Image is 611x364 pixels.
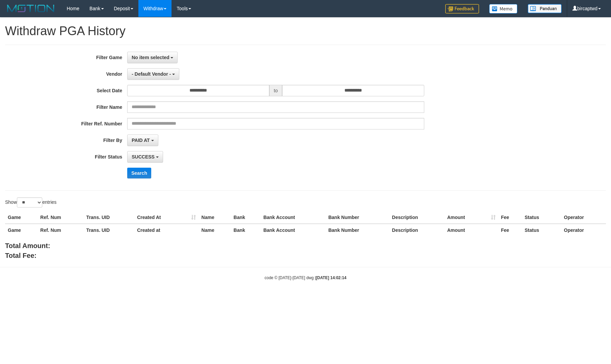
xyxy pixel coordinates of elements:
[132,154,155,160] span: SUCCESS
[5,3,56,14] img: MOTION_logo.png
[134,211,199,224] th: Created At
[522,224,561,236] th: Status
[269,85,282,96] span: to
[5,252,37,259] b: Total Fee:
[261,211,325,224] th: Bank Account
[231,224,261,236] th: Bank
[134,224,199,236] th: Created at
[127,168,151,178] button: Search
[316,275,346,280] strong: [DATE] 14:02:14
[5,224,38,236] th: Game
[389,211,445,224] th: Description
[528,4,562,13] img: panduan.png
[498,211,522,224] th: Fee
[5,211,38,224] th: Game
[445,4,479,14] img: Feedback.jpg
[132,138,150,143] span: PAID AT
[561,224,606,236] th: Operator
[127,52,178,63] button: No item selected
[561,211,606,224] th: Operator
[389,224,445,236] th: Description
[445,224,498,236] th: Amount
[5,197,56,208] label: Show entries
[127,151,163,163] button: SUCCESS
[84,224,134,236] th: Trans. UID
[38,224,84,236] th: Ref. Num
[132,71,171,77] span: - Default Vendor -
[17,197,42,208] select: Showentries
[445,211,498,224] th: Amount
[127,135,158,146] button: PAID AT
[5,24,606,38] h1: Withdraw PGA History
[38,211,84,224] th: Ref. Num
[325,211,389,224] th: Bank Number
[132,55,169,60] span: No item selected
[325,224,389,236] th: Bank Number
[489,4,518,14] img: Button%20Memo.svg
[84,211,134,224] th: Trans. UID
[265,275,346,280] small: code © [DATE]-[DATE] dwg |
[261,224,325,236] th: Bank Account
[127,68,179,80] button: - Default Vendor -
[498,224,522,236] th: Fee
[231,211,261,224] th: Bank
[199,211,231,224] th: Name
[199,224,231,236] th: Name
[5,242,50,249] b: Total Amount:
[522,211,561,224] th: Status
